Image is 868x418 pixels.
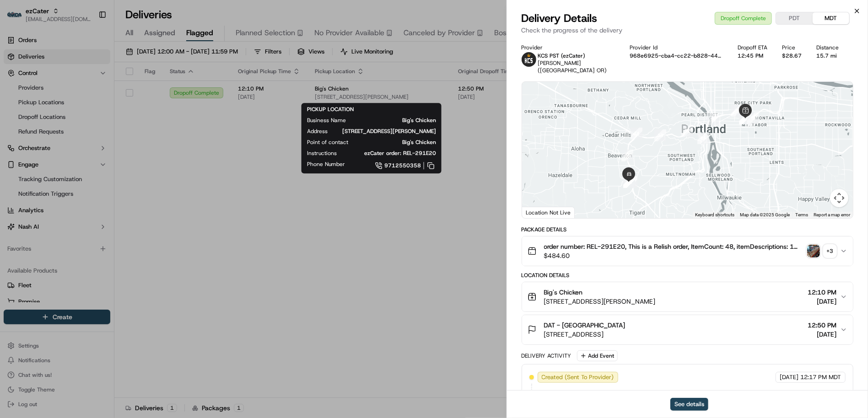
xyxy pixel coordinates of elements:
span: [PERSON_NAME] [28,167,74,174]
span: Address [307,128,328,135]
span: [DATE] [81,142,100,150]
a: 📗Knowledge Base [5,201,74,218]
div: 10 [707,113,719,125]
img: photo_proof_of_pickup image [807,245,820,257]
a: 9712550358 [360,161,436,171]
div: Location Details [522,272,853,279]
div: Provider [522,44,615,51]
span: $484.60 [544,251,803,260]
span: Big's Chicken [544,288,583,297]
button: order number: REL-291E20, This is a Relish order, ItemCount: 48, itemDescriptions: 1 Grilled Chic... [522,236,853,266]
button: photo_proof_of_pickup image+3 [807,245,836,257]
button: Start new chat [156,91,167,102]
button: Map camera controls [830,189,848,207]
div: 11 [697,132,709,144]
div: 8 [747,112,759,124]
button: Big's Chicken[STREET_ADDRESS][PERSON_NAME]12:10 PM[DATE] [522,282,853,311]
span: [STREET_ADDRESS][PERSON_NAME] [544,297,656,306]
div: Delivery Activity [522,352,571,359]
span: API Documentation [86,205,147,214]
button: MDT [813,12,849,24]
div: 22 [623,176,635,188]
div: 13 [654,129,666,141]
span: Big's Chicken [363,139,436,146]
div: 💻 [77,206,85,213]
a: Open this area in Google Maps (opens a new window) [524,206,555,218]
span: [PERSON_NAME] [28,142,74,150]
span: PICKUP LOCATION [307,106,354,113]
span: Big's Chicken [361,117,436,124]
span: [STREET_ADDRESS][PERSON_NAME] [342,128,436,135]
span: • [76,167,79,174]
img: Jes Laurent [9,134,24,150]
button: See details [670,398,708,411]
span: Knowledge Base [18,205,70,214]
div: Location Not Live [522,207,575,218]
span: [DATE] [81,167,100,174]
div: + 3 [824,245,836,257]
div: 14 [631,128,642,139]
div: $28.67 [782,52,802,59]
span: Instructions [307,150,337,157]
img: 8571987876998_91fb9ceb93ad5c398215_72.jpg [19,88,36,104]
p: KCS PST (ezCater) [538,52,615,59]
img: Jes Laurent [9,158,24,175]
div: Provider Id [630,44,723,51]
span: [DATE] [808,297,836,306]
input: Got a question? Start typing here... [24,59,165,69]
p: Welcome 👋 [9,37,167,52]
div: Start new chat [41,88,150,97]
img: Google [524,206,555,218]
span: [PERSON_NAME] ([GEOGRAPHIC_DATA] OR) [538,59,607,74]
div: 15 [621,150,633,161]
span: order number: REL-291E20, This is a Relish order, ItemCount: 48, itemDescriptions: 1 Grilled Chic... [544,242,803,251]
img: Nash [9,10,27,28]
button: See all [142,118,167,129]
p: Check the progress of the delivery [522,26,853,35]
div: Package Details [522,226,853,233]
a: 💻API Documentation [74,201,151,218]
span: [DATE] [780,373,798,381]
button: PDT [776,12,813,24]
div: Price [782,44,802,51]
div: 15.7 mi [816,52,839,59]
div: 9 [731,105,743,117]
div: Dropoff ETA [738,44,767,51]
span: Map data ©2025 Google [740,212,790,217]
span: Created (Sent To Provider) [542,373,614,381]
span: 12:50 PM [808,321,836,330]
a: Terms (opens in new tab) [795,212,808,217]
span: 9712550358 [384,162,421,169]
span: 12:10 PM [808,288,836,297]
span: Business Name [307,117,346,124]
div: 📗 [9,206,16,213]
div: Distance [816,44,839,51]
span: Pylon [91,227,111,234]
span: Point of contact [307,139,348,146]
button: DAT - [GEOGRAPHIC_DATA][STREET_ADDRESS]12:50 PM[DATE] [522,315,853,344]
img: 1736555255976-a54dd68f-1ca7-489b-9aae-adbdc363a1c4 [9,88,26,104]
span: DAT - [GEOGRAPHIC_DATA] [544,321,625,330]
div: 12:45 PM [738,52,767,59]
img: kcs-delivery.png [522,52,536,67]
button: 968e6925-cba4-cc22-b828-44afed48be98 [630,52,723,59]
div: Past conversations [9,119,61,127]
button: Add Event [577,350,618,361]
span: • [76,142,79,150]
a: Powered byPylon [65,227,111,234]
button: Keyboard shortcuts [695,212,734,218]
a: Report a map error [814,212,850,217]
div: 12 [681,125,693,137]
span: ezCater order: REL-291E20 [351,150,436,157]
span: Delivery Details [522,11,598,26]
span: Phone Number [307,161,345,168]
span: [STREET_ADDRESS] [544,330,625,339]
span: 12:17 PM MDT [800,373,841,381]
div: We're available if you need us! [41,97,126,104]
span: [DATE] [808,330,836,339]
